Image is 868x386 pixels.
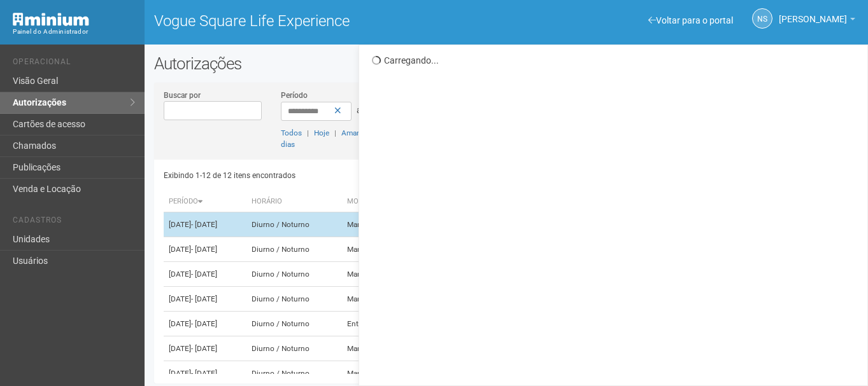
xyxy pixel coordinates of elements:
[246,361,343,386] td: Diurno / Noturno
[164,287,246,312] td: [DATE]
[191,344,217,353] span: - [DATE]
[779,16,855,26] a: [PERSON_NAME]
[342,336,415,361] td: Manutenção
[164,237,246,262] td: [DATE]
[191,319,217,328] span: - [DATE]
[154,13,497,29] h1: Vogue Square Life Experience
[342,212,415,237] td: Manutenção
[13,13,89,26] img: Minium
[342,361,415,386] td: Manutenção
[314,128,329,137] a: Hoje
[281,90,308,101] label: Período
[164,90,201,101] label: Buscar por
[307,128,309,137] span: |
[246,212,343,237] td: Diurno / Noturno
[246,312,343,336] td: Diurno / Noturno
[752,8,772,29] a: NS
[246,336,343,361] td: Diurno / Noturno
[164,191,246,212] th: Período
[164,361,246,386] td: [DATE]
[154,54,858,73] h2: Autorizações
[357,105,362,115] span: a
[13,57,135,71] li: Operacional
[342,287,415,312] td: Manutenção
[372,55,858,66] div: Carregando...
[334,128,336,137] span: |
[191,220,217,229] span: - [DATE]
[164,336,246,361] td: [DATE]
[13,216,135,229] li: Cadastros
[164,212,246,237] td: [DATE]
[342,191,415,212] th: Motivo
[341,128,369,137] a: Amanhã
[342,262,415,287] td: Manutenção
[164,262,246,287] td: [DATE]
[342,237,415,262] td: Manutenção
[191,369,217,378] span: - [DATE]
[164,166,508,185] div: Exibindo 1-12 de 12 itens encontrados
[13,26,135,38] div: Painel do Administrador
[191,270,217,279] span: - [DATE]
[246,262,343,287] td: Diurno / Noturno
[164,312,246,336] td: [DATE]
[191,294,217,303] span: - [DATE]
[648,15,733,25] a: Voltar para o portal
[246,191,343,212] th: Horário
[342,312,415,336] td: Entrega
[191,245,217,254] span: - [DATE]
[281,128,302,137] a: Todos
[246,237,343,262] td: Diurno / Noturno
[246,287,343,312] td: Diurno / Noturno
[779,2,847,24] span: Nicolle Silva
